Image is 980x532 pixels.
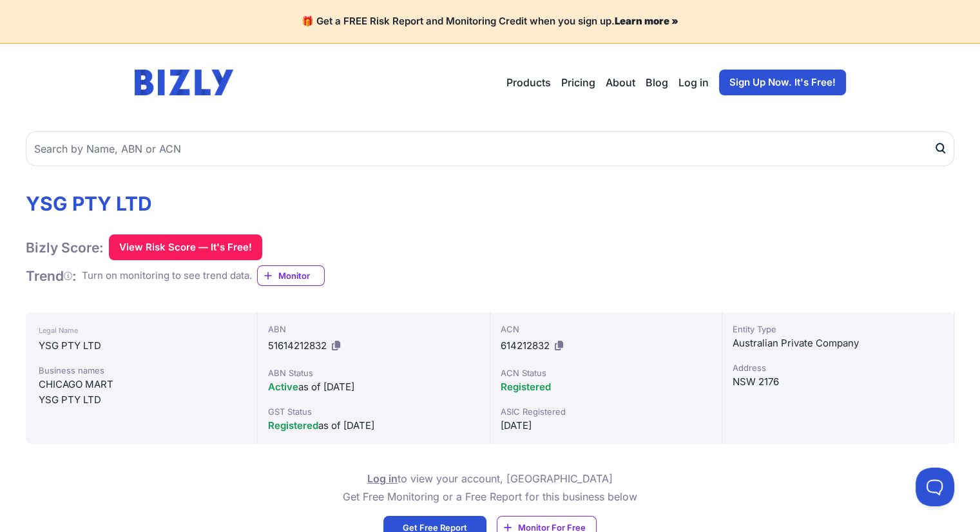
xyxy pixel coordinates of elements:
div: as of [DATE] [268,379,479,395]
div: CHICAGO MART [39,377,244,392]
div: NSW 2176 [733,374,943,390]
iframe: Toggle Customer Support [916,468,954,506]
a: Pricing [561,75,595,90]
h1: Bizly Score: [26,239,104,256]
span: Active [268,381,298,393]
div: ABN Status [268,366,479,379]
div: YSG PTY LTD [39,338,244,354]
span: Monitor [278,269,324,282]
button: Products [506,75,551,90]
div: ASIC Registered [501,405,711,418]
div: Australian Private Company [733,336,943,351]
a: About [606,75,635,90]
div: Turn on monitoring to see trend data. [82,269,252,283]
span: Registered [268,419,318,432]
a: Log in [678,75,709,90]
div: GST Status [268,405,479,418]
a: Learn more » [615,15,678,27]
div: Legal Name [39,323,244,338]
div: Address [733,361,943,374]
a: Blog [646,75,668,90]
span: 51614212832 [268,339,327,352]
div: Entity Type [733,323,943,336]
div: [DATE] [501,418,711,433]
h1: Trend : [26,267,77,285]
span: Registered [501,381,551,393]
h4: 🎁 Get a FREE Risk Report and Monitoring Credit when you sign up. [15,15,965,28]
div: ABN [268,323,479,336]
input: Search by Name, ABN or ACN [26,131,954,166]
div: YSG PTY LTD [39,392,244,408]
h1: YSG PTY LTD [26,192,325,215]
a: Sign Up Now. It's Free! [719,70,846,95]
span: 614212832 [501,339,550,352]
div: ACN [501,323,711,336]
div: ACN Status [501,366,711,379]
p: to view your account, [GEOGRAPHIC_DATA] Get Free Monitoring or a Free Report for this business below [343,470,637,506]
a: Log in [367,472,398,485]
button: View Risk Score — It's Free! [109,234,262,260]
a: Monitor [257,265,325,286]
div: Business names [39,364,244,377]
div: as of [DATE] [268,418,479,433]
